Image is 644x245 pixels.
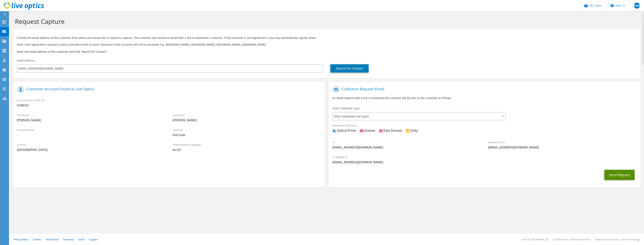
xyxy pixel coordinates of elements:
p: Provide the email address of the customer from whom you would like to request a capture. The cust... [17,36,637,40]
button: Send Request [604,170,635,180]
div: Sender & From [484,138,640,151]
h1: Customer Account Found in Live Optics [17,86,319,93]
div: Preferred Email Language [169,141,325,154]
div: Last Name [169,111,325,124]
span: - [17,133,165,137]
span: [GEOGRAPHIC_DATA] [17,148,165,152]
p: Note: User registration requires a valid corporate e-mail account. Personal e-mail accounts will ... [17,43,637,47]
span: [EMAIL_ADDRESS][DOMAIN_NAME] [488,145,636,149]
p: An email request with a link to download the collector will be sent to the customer as follows. [332,96,637,100]
h1: Collection Request Email [332,86,635,93]
div: User Role [169,126,325,139]
a: Cookies [33,238,41,241]
a: Privacy Policy [14,238,28,241]
div: Requested Collections [329,121,640,136]
span: [PERSON_NAME] [173,118,321,122]
div: Country [13,141,169,154]
a: Ads & Email [46,238,59,241]
span: FOBESO [17,103,321,107]
span: [EMAIL_ADDRESS][DOMAIN_NAME] [332,160,637,164]
span: AMA [634,3,640,9]
span: [PERSON_NAME] [17,118,165,122]
span: en-US [173,148,321,152]
div: Avamar [360,128,375,133]
div: Optical Prime [332,128,356,133]
div: CC & Reply To [329,153,640,166]
div: To [329,138,484,151]
a: Telemetry [63,238,74,241]
svg: \n [610,4,614,7]
label: Email Address [17,59,35,62]
label: Select Collection Type [332,106,360,110]
li: © 2025 Dell Inc. All Rights Reserved [553,238,590,241]
div: Phone Number [13,126,169,139]
a: EULA [79,238,84,241]
span: Select requested scan types [333,112,505,120]
div: Account Name / SFDC ID [13,96,325,109]
li: Version: [TECHNICAL_ID] [522,238,548,241]
div: First Name [13,111,169,124]
span: End User [173,133,321,137]
a: Search for Contact [330,64,369,73]
li: Powered by Live Optics, a Dell Technology [595,238,640,241]
div: Unity [406,128,418,133]
a: Support [89,238,98,241]
h3: Enter the email address of the customer and click “Search for Contact”. [17,49,637,54]
span: [EMAIL_ADDRESS][DOMAIN_NAME] [332,145,481,149]
div: Data Domain [379,128,402,133]
h1: Request Capture [15,17,637,25]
